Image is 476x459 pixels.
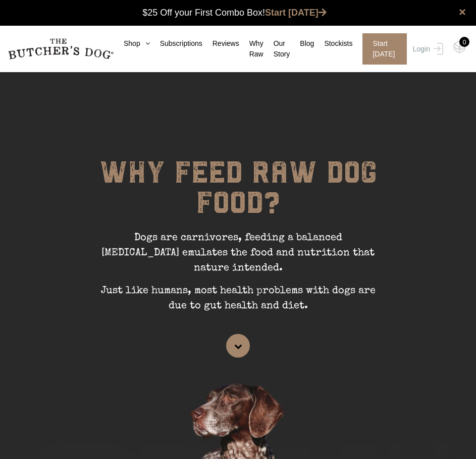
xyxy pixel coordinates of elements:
[114,38,150,49] a: Shop
[87,157,390,231] h1: WHY FEED RAW DOG FOOD?
[87,231,390,283] p: Dogs are carnivores, feeding a balanced [MEDICAL_DATA] emulates the food and nutrition that natur...
[290,38,314,49] a: Blog
[263,38,290,60] a: Our Story
[459,6,466,18] a: close
[265,8,327,18] a: Start [DATE]
[239,38,263,60] a: Why Raw
[410,33,443,65] a: Login
[202,38,239,49] a: Reviews
[314,38,352,49] a: Stockists
[87,283,390,321] p: Just like humans, most health problems with dogs are due to gut health and diet.
[150,38,202,49] a: Subscriptions
[352,33,410,65] a: Start [DATE]
[459,37,469,47] div: 0
[453,40,466,53] img: TBD_Cart-Empty.png
[362,33,406,65] span: Start [DATE]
